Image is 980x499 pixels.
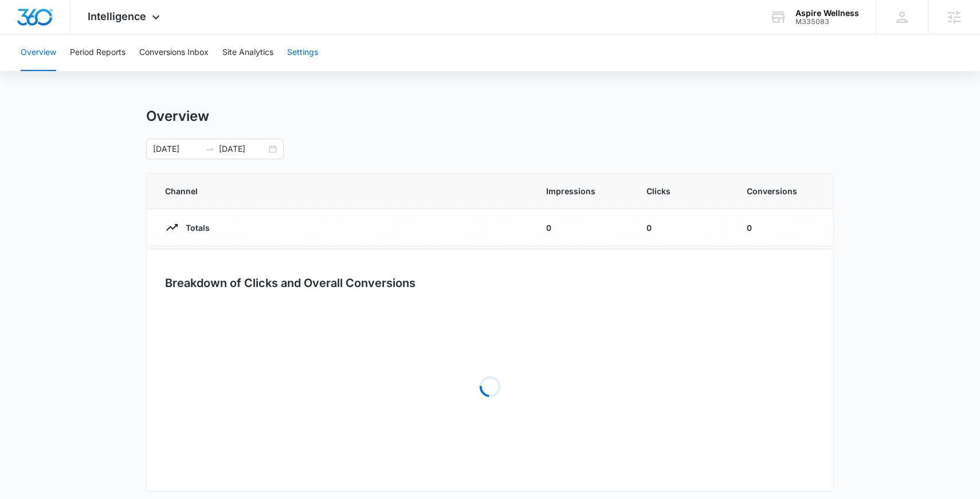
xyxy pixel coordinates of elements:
div: account name [795,9,859,18]
td: 0 [532,209,633,246]
div: account id [795,18,859,26]
button: Settings [287,34,318,71]
button: Overview [21,34,56,71]
button: Conversions Inbox [139,34,209,71]
td: 0 [733,209,833,246]
input: Start date [153,143,201,155]
button: Site Analytics [222,34,273,71]
span: Impressions [546,185,619,197]
h1: Overview [146,108,209,125]
p: Totals [179,222,210,234]
span: Clicks [646,185,719,197]
h3: Breakdown of Clicks and Overall Conversions [165,274,415,292]
span: Channel [165,185,519,197]
td: 0 [633,209,733,246]
input: End date [219,143,266,155]
button: Period Reports [70,34,126,71]
span: to [205,144,214,154]
span: Conversions [747,185,815,197]
span: Intelligence [88,10,146,22]
span: swap-right [205,144,214,154]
